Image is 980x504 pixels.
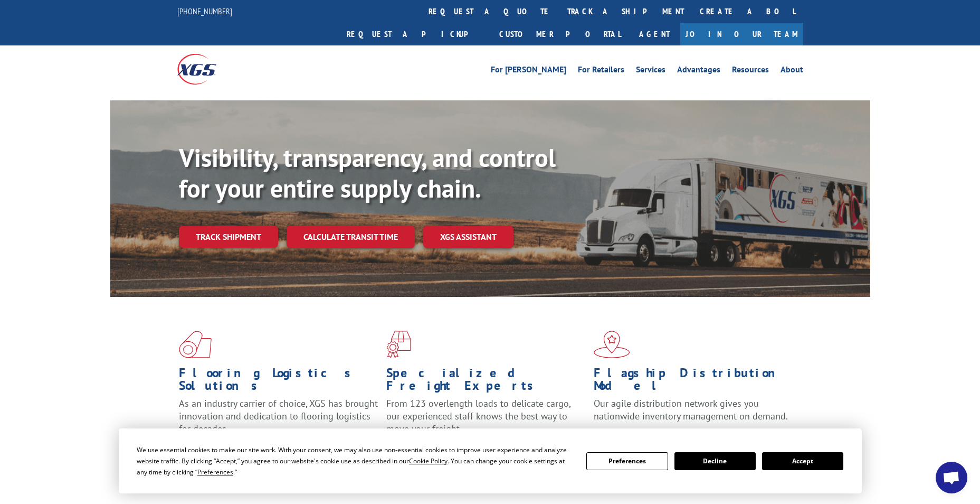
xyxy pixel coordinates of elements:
a: Advantages [677,66,720,77]
a: Services [636,66,665,77]
h1: Specialized Freight Experts [386,367,586,397]
span: Our agile distribution network gives you nationwide inventory management on demand. [594,397,788,422]
a: About [781,66,803,77]
a: Request a pickup [339,23,491,45]
span: Cookie Policy [409,456,448,465]
a: Join Our Team [680,23,803,45]
a: Resources [732,66,769,77]
button: Preferences [586,452,668,470]
img: xgs-icon-focused-on-flooring-red [386,331,411,358]
h1: Flooring Logistics Solutions [179,367,378,397]
a: For [PERSON_NAME] [491,66,566,77]
b: Visibility, transparency, and control for your entire supply chain. [179,141,556,204]
span: As an industry carrier of choice, XGS has brought innovation and dedication to flooring logistics... [179,397,378,435]
a: Customer Portal [491,23,629,45]
a: Calculate transit time [287,226,415,248]
img: xgs-icon-flagship-distribution-model-red [594,331,630,358]
p: From 123 overlength loads to delicate cargo, our experienced staff knows the best way to move you... [386,397,586,444]
a: Track shipment [179,226,278,248]
div: Cookie Consent Prompt [119,428,862,493]
button: Accept [762,452,843,470]
span: Preferences [197,468,233,477]
img: xgs-icon-total-supply-chain-intelligence-red [179,331,212,358]
a: XGS ASSISTANT [423,226,513,248]
button: Decline [674,452,756,470]
div: We use essential cookies to make our site work. With your consent, we may also use non-essential ... [137,444,574,478]
h1: Flagship Distribution Model [594,367,793,397]
a: For Retailers [578,66,624,77]
a: [PHONE_NUMBER] [177,6,232,16]
a: Open chat [936,462,967,493]
a: Agent [629,23,680,45]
